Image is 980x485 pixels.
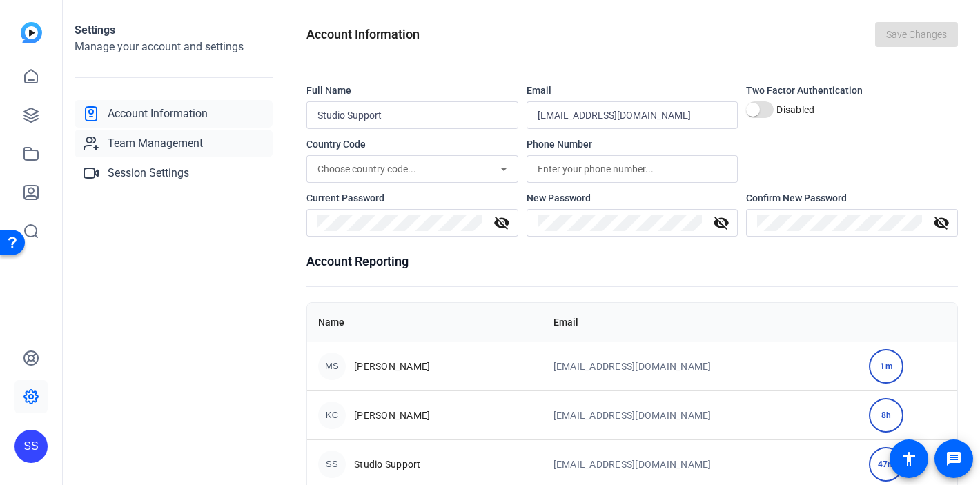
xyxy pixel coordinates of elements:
input: Enter your name... [317,107,507,123]
mat-icon: visibility_off [705,215,738,231]
div: Phone Number [527,137,738,151]
h1: Account Reporting [306,252,958,271]
a: Account Information [75,100,273,128]
span: Session Settings [108,165,189,181]
input: Enter your phone number... [538,161,727,177]
span: [PERSON_NAME] [354,359,430,373]
h2: Manage your account and settings [75,39,273,55]
div: SS [14,430,48,463]
div: Country Code [306,137,518,151]
a: Session Settings [75,159,273,187]
div: Confirm New Password [746,191,958,205]
div: Email [527,83,738,97]
span: [PERSON_NAME] [354,408,430,422]
mat-icon: message [945,451,962,467]
td: [EMAIL_ADDRESS][DOMAIN_NAME] [542,390,859,439]
div: KC [318,402,346,429]
div: 1m [869,349,903,384]
th: Name [307,303,542,342]
td: [EMAIL_ADDRESS][DOMAIN_NAME] [542,342,859,390]
span: Team Management [108,135,203,152]
div: MS [318,353,346,380]
input: Enter your email... [538,107,727,123]
span: Studio Support [354,457,421,471]
div: Full Name [306,83,518,97]
h1: Settings [75,22,273,39]
div: Two Factor Authentication [746,83,958,97]
span: Choose country code... [317,164,416,175]
mat-icon: visibility_off [925,215,958,231]
img: blue-gradient.svg [21,22,42,43]
div: New Password [527,191,738,205]
div: 47m [869,447,903,482]
th: Email [542,303,859,342]
h1: Account Information [306,25,420,44]
span: Account Information [108,106,208,122]
div: SS [318,451,346,478]
a: Team Management [75,130,273,157]
div: 8h [869,398,903,433]
mat-icon: accessibility [901,451,917,467]
mat-icon: visibility_off [485,215,518,231]
div: Current Password [306,191,518,205]
label: Disabled [774,103,814,117]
